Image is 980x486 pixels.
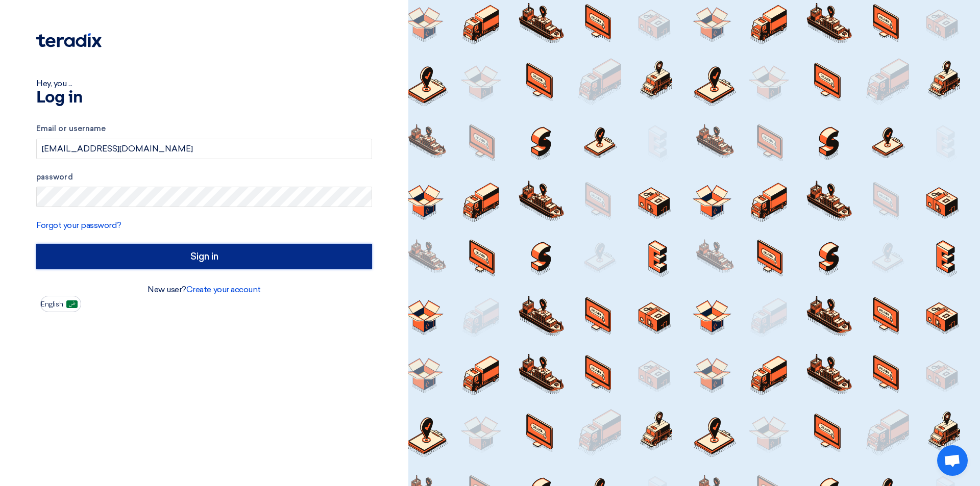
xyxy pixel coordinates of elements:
[36,33,102,47] img: Teradix logo
[937,445,968,476] a: Open chat
[36,220,121,230] a: Forgot your password?
[40,296,81,312] button: English
[66,300,78,308] img: ar-AR.png
[186,285,261,294] a: Create your account
[36,244,372,269] input: Sign in
[36,90,82,106] font: Log in
[41,300,63,309] font: English
[36,124,106,133] font: Email or username
[148,285,186,294] font: New user?
[36,172,73,182] font: password
[36,79,72,88] font: Hey, you ...
[36,139,372,159] input: Enter your business email or username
